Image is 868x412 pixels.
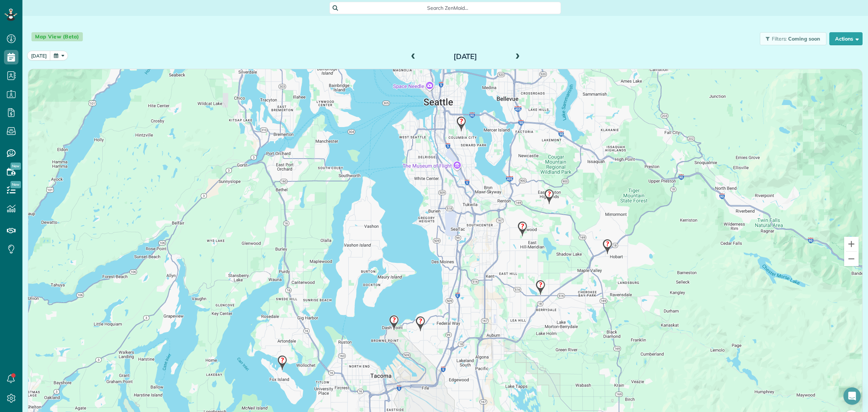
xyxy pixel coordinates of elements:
span: Coming soon [788,35,821,42]
span: Map View (Beta) [31,32,83,41]
span: New [10,181,21,188]
button: Zoom in [844,237,859,251]
button: Zoom out [844,252,859,266]
span: Filters: [772,35,787,42]
div: Open Intercom Messenger [843,387,861,405]
span: New [10,163,21,170]
button: [DATE] [27,51,51,60]
button: Actions [829,32,863,45]
h2: [DATE] [420,52,511,60]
